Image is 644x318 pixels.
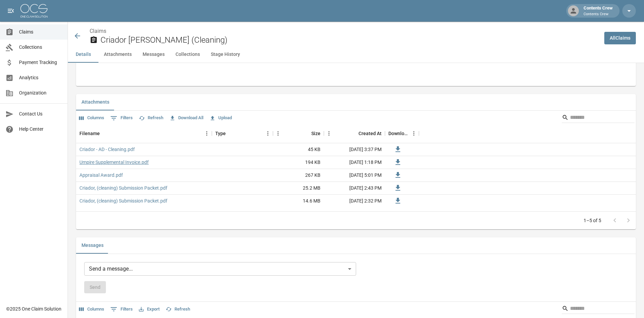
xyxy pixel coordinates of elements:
div: 45 KB [273,143,324,156]
button: open drawer [4,4,18,18]
a: Umpire Supplemental Invoice.pdf [79,159,149,166]
div: Size [273,124,324,143]
button: Refresh [164,304,192,315]
div: Search [562,112,634,124]
button: Show filters [109,304,134,315]
button: Menu [273,128,283,139]
span: Analytics [19,74,62,81]
button: Refresh [137,113,165,123]
h2: Criador [PERSON_NAME] (Cleaning) [100,35,599,45]
div: [DATE] 3:37 PM [324,143,385,156]
div: 25.2 MB [273,182,324,195]
div: Filename [76,124,212,143]
div: related-list tabs [76,94,636,110]
a: Criador, (cleaning) Submission Packet.pdf [79,185,167,191]
button: Menu [263,128,273,139]
a: Criador, (cleaning) Submission Packet.pdf [79,197,167,204]
div: anchor tabs [68,46,644,63]
div: [DATE] 2:32 PM [324,195,385,208]
a: Appraisal Award.pdf [79,172,123,178]
a: Criador - AD - Cleaning.pdf [79,146,135,153]
div: Search [562,303,634,315]
button: Show filters [109,113,134,124]
div: Size [311,124,320,143]
span: Collections [19,44,62,51]
button: Menu [324,128,334,139]
span: Claims [19,28,62,36]
div: 194 KB [273,156,324,169]
button: Menu [409,128,419,139]
div: Created At [324,124,385,143]
span: Organization [19,89,62,97]
a: Claims [90,28,106,34]
button: Messages [76,237,109,254]
div: [DATE] 5:01 PM [324,169,385,182]
button: Details [68,46,98,63]
div: Send a message... [84,262,356,276]
div: 14.6 MB [273,195,324,208]
button: Menu [202,128,212,139]
button: Attachments [76,94,115,110]
div: Type [212,124,273,143]
button: Collections [170,46,205,63]
button: Upload [208,113,234,123]
button: Select columns [77,113,106,123]
img: ocs-logo-white-transparent.png [20,4,48,18]
span: Help Center [19,126,62,133]
button: Messages [137,46,170,63]
div: Download [388,124,409,143]
a: AllClaims [604,32,636,44]
div: 267 KB [273,169,324,182]
div: Contents Crew [581,5,615,17]
span: Payment Tracking [19,59,62,66]
button: Export [137,304,161,315]
p: Contents Crew [584,12,613,17]
div: Download [385,124,419,143]
div: [DATE] 2:43 PM [324,182,385,195]
div: © 2025 One Claim Solution [6,305,61,312]
div: Filename [79,124,100,143]
div: Created At [358,124,382,143]
nav: breadcrumb [90,27,599,35]
div: related-list tabs [76,237,636,254]
button: Attachments [98,46,137,63]
button: Stage History [205,46,245,63]
span: Contact Us [19,110,62,118]
button: Download All [168,113,205,123]
button: Select columns [77,304,106,315]
div: [DATE] 1:18 PM [324,156,385,169]
p: 1–5 of 5 [584,217,601,224]
div: Type [215,124,226,143]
